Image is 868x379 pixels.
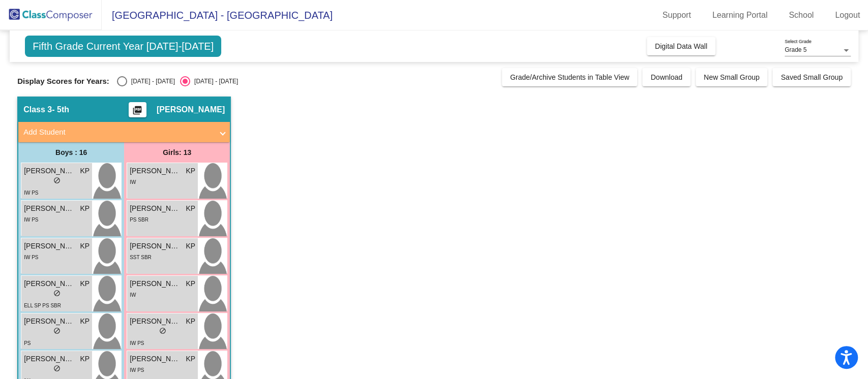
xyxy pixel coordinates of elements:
[186,166,195,176] span: KP
[23,105,52,115] span: Class 3
[18,122,230,142] mat-expansion-panel-header: Add Student
[53,327,61,334] span: do_not_disturb_alt
[781,73,842,81] span: Saved Small Group
[190,77,238,86] div: [DATE] - [DATE]
[24,190,38,196] span: IW PS
[24,354,75,364] span: [PERSON_NAME]
[704,73,760,81] span: New Small Group
[80,166,89,176] span: KP
[186,354,195,364] span: KP
[127,77,175,86] div: [DATE] - [DATE]
[129,102,146,117] button: Print Students Details
[130,367,144,373] span: IW PS
[785,46,806,53] span: Grade 5
[130,241,181,251] span: [PERSON_NAME]
[53,290,61,297] span: do_not_disturb_alt
[186,203,195,214] span: KP
[130,203,181,214] span: [PERSON_NAME]
[130,179,136,185] span: IW
[130,292,136,298] span: IW
[781,7,822,23] a: School
[24,203,75,214] span: [PERSON_NAME]
[130,166,181,176] span: [PERSON_NAME]
[130,340,144,346] span: IW PS
[650,73,682,81] span: Download
[159,327,166,334] span: do_not_disturb_alt
[124,142,230,163] div: Girls: 13
[704,7,776,23] a: Learning Portal
[24,255,38,260] span: IW PS
[23,127,213,138] mat-panel-title: Add Student
[130,278,181,289] span: [PERSON_NAME]
[53,365,61,372] span: do_not_disturb_alt
[24,217,38,223] span: IW PS
[80,316,89,327] span: KP
[502,68,638,86] button: Grade/Archive Students in Table View
[52,105,69,115] span: - 5th
[655,42,707,50] span: Digital Data Wall
[827,7,868,23] a: Logout
[654,7,699,23] a: Support
[53,177,61,184] span: do_not_disturb_alt
[24,241,75,251] span: [PERSON_NAME]
[80,241,89,251] span: KP
[130,217,148,223] span: PS SBR
[510,73,630,81] span: Grade/Archive Students in Table View
[24,340,31,346] span: PS
[17,77,109,86] span: Display Scores for Years:
[642,68,690,86] button: Download
[25,36,221,57] span: Fifth Grade Current Year [DATE]-[DATE]
[157,105,225,115] span: [PERSON_NAME]
[130,354,181,364] span: [PERSON_NAME]
[186,241,195,251] span: KP
[18,142,124,163] div: Boys : 16
[24,166,75,176] span: [PERSON_NAME]
[80,354,89,364] span: KP
[647,37,715,55] button: Digital Data Wall
[772,68,850,86] button: Saved Small Group
[102,7,333,23] span: [GEOGRAPHIC_DATA] - [GEOGRAPHIC_DATA]
[130,255,152,260] span: SST SBR
[130,316,181,327] span: [PERSON_NAME]
[24,278,75,289] span: [PERSON_NAME]
[117,76,238,86] mat-radio-group: Select an option
[696,68,768,86] button: New Small Group
[131,105,143,119] mat-icon: picture_as_pdf
[186,316,195,327] span: KP
[24,303,61,308] span: ELL SP PS SBR
[80,278,89,289] span: KP
[186,278,195,289] span: KP
[80,203,89,214] span: KP
[24,316,75,327] span: [PERSON_NAME]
